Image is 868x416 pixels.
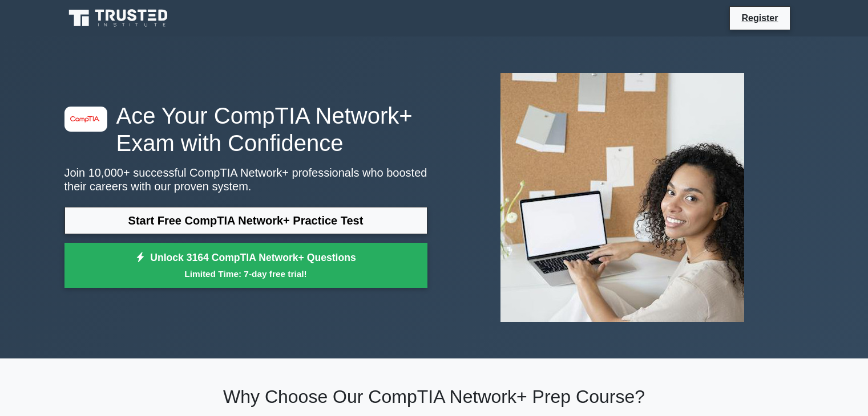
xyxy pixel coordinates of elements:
h2: Why Choose Our CompTIA Network+ Prep Course? [64,386,804,407]
small: Limited Time: 7-day free trial! [79,267,413,280]
h1: Ace Your CompTIA Network+ Exam with Confidence [64,102,427,157]
a: Start Free CompTIA Network+ Practice Test [64,207,427,234]
a: Register [734,11,785,25]
p: Join 10,000+ successful CompTIA Network+ professionals who boosted their careers with our proven ... [64,166,427,193]
a: Unlock 3164 CompTIA Network+ QuestionsLimited Time: 7-day free trial! [64,243,427,288]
